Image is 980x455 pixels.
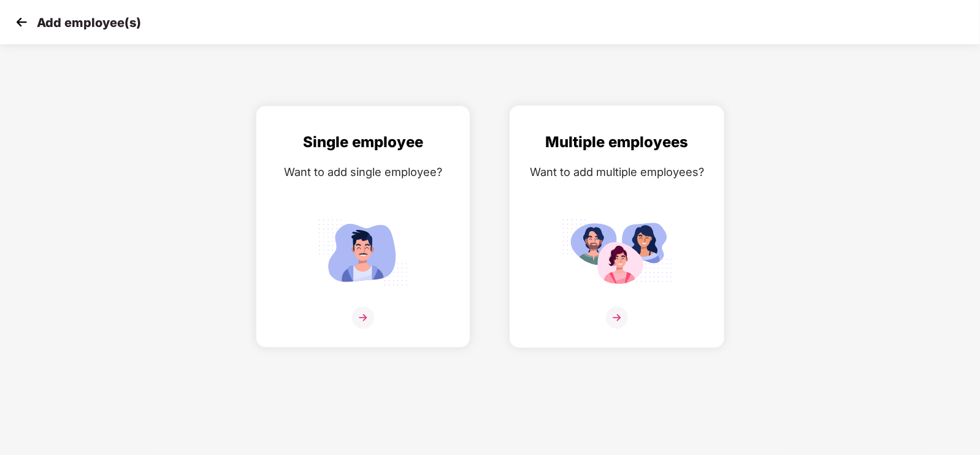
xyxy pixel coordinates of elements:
div: Multiple employees [523,131,711,154]
img: svg+xml;base64,PHN2ZyB4bWxucz0iaHR0cDovL3d3dy53My5vcmcvMjAwMC9zdmciIHdpZHRoPSIzNiIgaGVpZ2h0PSIzNi... [352,307,374,329]
p: Add employee(s) [37,15,141,30]
img: svg+xml;base64,PHN2ZyB4bWxucz0iaHR0cDovL3d3dy53My5vcmcvMjAwMC9zdmciIHdpZHRoPSIzNiIgaGVpZ2h0PSIzNi... [606,307,628,329]
img: svg+xml;base64,PHN2ZyB4bWxucz0iaHR0cDovL3d3dy53My5vcmcvMjAwMC9zdmciIGlkPSJNdWx0aXBsZV9lbXBsb3llZS... [562,214,672,291]
div: Want to add single employee? [269,163,457,181]
div: Want to add multiple employees? [523,163,711,181]
img: svg+xml;base64,PHN2ZyB4bWxucz0iaHR0cDovL3d3dy53My5vcmcvMjAwMC9zdmciIGlkPSJTaW5nbGVfZW1wbG95ZWUiIH... [308,214,418,291]
div: Single employee [269,131,457,154]
img: svg+xml;base64,PHN2ZyB4bWxucz0iaHR0cDovL3d3dy53My5vcmcvMjAwMC9zdmciIHdpZHRoPSIzMCIgaGVpZ2h0PSIzMC... [12,13,31,31]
